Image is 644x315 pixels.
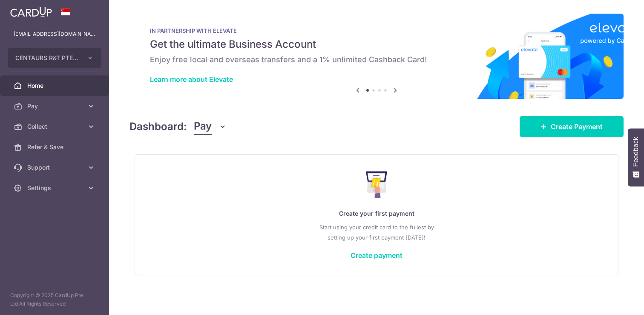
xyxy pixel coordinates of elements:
a: Create Payment [520,116,624,137]
p: Create your first payment [152,208,601,219]
span: Create Payment [551,121,603,132]
h4: Dashboard: [129,119,187,134]
a: Learn more about Elevate [150,75,233,84]
span: Home [27,81,83,90]
span: Pay [27,102,83,110]
img: CardUp [10,7,52,17]
span: Refer & Save [27,143,83,151]
span: CENTAURS R&T PTE. LTD. [15,54,78,62]
span: Pay [194,118,212,135]
p: IN PARTNERSHIP WITH ELEVATE [150,27,603,34]
button: Pay [194,118,227,135]
h5: Get the ultimate Business Account [150,38,603,51]
a: Create payment [351,251,402,260]
span: Collect [27,122,83,131]
span: Support [27,163,83,172]
button: Feedback - Show survey [628,128,644,186]
h6: Enjoy free local and overseas transfers and a 1% unlimited Cashback Card! [150,55,603,65]
span: Settings [27,184,83,192]
p: [EMAIL_ADDRESS][DOMAIN_NAME] [14,30,95,38]
img: Renovation banner [129,14,624,99]
p: Start using your credit card to the fullest by setting up your first payment [DATE]! [152,222,601,243]
span: Feedback [632,137,640,167]
button: CENTAURS R&T PTE. LTD. [8,48,101,68]
img: Make Payment [366,171,388,198]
